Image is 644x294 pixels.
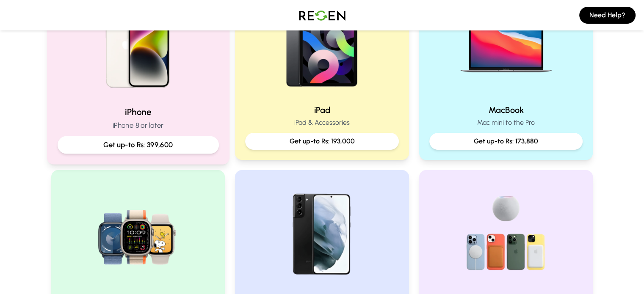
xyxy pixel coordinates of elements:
img: Samsung [268,180,376,289]
p: iPad & Accessories [245,118,399,128]
img: Watch [84,180,192,289]
h2: iPad [245,104,399,116]
p: Get up-to Rs: 193,000 [252,136,392,146]
button: Need Help? [579,7,636,24]
p: Get up-to Rs: 173,880 [436,136,576,146]
img: Accessories [452,180,560,289]
img: Logo [293,3,352,27]
h2: iPhone [57,106,218,118]
p: iPhone 8 or later [57,120,218,131]
p: Mac mini to the Pro [429,118,583,128]
h2: MacBook [429,104,583,116]
p: Get up-to Rs: 399,600 [64,140,211,150]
